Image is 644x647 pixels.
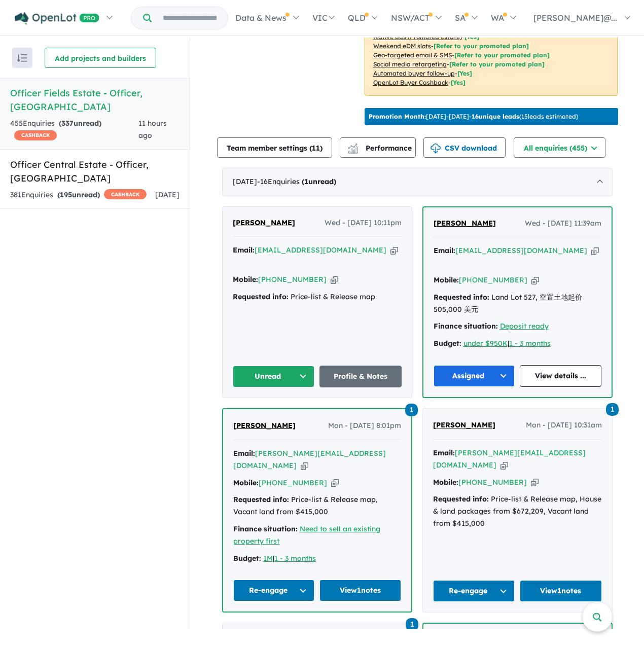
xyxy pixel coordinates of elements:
[233,494,401,518] div: Price-list & Release map, Vacant land from $415,000
[233,524,298,533] strong: Finance situation:
[304,177,308,186] span: 1
[331,274,338,285] button: Copy
[373,60,447,68] u: Social media retargeting
[233,275,258,284] strong: Mobile:
[434,246,455,255] strong: Email:
[514,137,605,158] button: All enquiries (455)
[349,143,412,153] span: Performance
[531,477,539,488] button: Copy
[433,420,495,429] span: [PERSON_NAME]
[258,275,327,284] a: [PHONE_NUMBER]
[606,402,619,416] a: 1
[233,245,255,255] strong: Email:
[373,69,455,77] u: Automated buyer follow-up
[500,460,508,471] button: Copy
[451,79,466,86] span: [Yes]
[233,217,295,229] a: [PERSON_NAME]
[472,113,519,120] b: 16 unique leads
[500,321,549,331] a: Deposit ready
[233,554,261,563] strong: Budget:
[405,403,418,416] a: 1
[531,275,539,285] button: Copy
[591,245,599,256] button: Copy
[233,291,402,303] div: Price-list & Release map
[301,460,308,471] button: Copy
[405,404,418,416] span: 1
[233,366,315,387] button: Unread
[373,42,431,50] u: Weekend eDM slots
[434,218,496,230] a: [PERSON_NAME]
[533,13,617,23] span: [PERSON_NAME]@...
[373,33,462,41] u: Native ads (Promoted estate)
[369,112,578,121] p: [DATE] - [DATE] - ( 15 leads estimated)
[319,580,401,601] a: View1notes
[233,580,315,601] button: Re-engage
[434,219,496,228] span: [PERSON_NAME]
[255,245,386,255] a: [EMAIL_ADDRESS][DOMAIN_NAME]
[328,420,401,432] span: Mon - [DATE] 8:01pm
[463,339,508,348] a: under $950K
[233,553,401,565] div: |
[233,478,259,487] strong: Mobile:
[458,478,527,487] a: [PHONE_NUMBER]
[433,493,602,529] div: Price-list & Release map, House & land packages from $672,209, Vacant land from $415,000
[434,292,601,316] div: Land Lot 527, 空置土地起价505,000 美元
[340,137,416,158] button: Performance
[390,245,398,256] button: Copy
[520,580,602,602] a: View1notes
[433,419,495,432] a: [PERSON_NAME]
[606,403,619,416] span: 1
[464,33,479,41] span: [Yes]
[434,339,461,348] strong: Budget:
[433,580,515,602] button: Re-engage
[233,524,380,546] a: Need to sell an existing property first
[233,218,295,227] span: [PERSON_NAME]
[455,246,587,255] a: [EMAIL_ADDRESS][DOMAIN_NAME]
[233,449,386,470] a: [PERSON_NAME][EMAIL_ADDRESS][DOMAIN_NAME]
[433,448,455,457] strong: Email:
[138,119,167,140] span: 11 hours ago
[433,494,489,504] strong: Requested info:
[259,478,327,487] a: [PHONE_NUMBER]
[217,137,332,158] button: Team member settings (11)
[348,143,357,149] img: line-chart.svg
[10,86,180,114] h5: Officer Fields Estate - Officer , [GEOGRAPHIC_DATA]
[233,495,289,504] strong: Requested info:
[257,177,336,186] span: - 16 Enquir ies
[57,190,100,199] strong: ( unread)
[373,79,448,86] u: OpenLot Buyer Cashback
[45,48,156,68] button: Add projects and builders
[449,60,545,68] span: [Refer to your promoted plan]
[104,189,147,199] span: CASHBACK
[154,7,226,29] input: Try estate name, suburb, builder or developer
[459,275,527,284] a: [PHONE_NUMBER]
[348,147,358,153] img: bar-chart.svg
[61,119,74,128] span: 337
[17,54,27,62] img: sort.svg
[423,137,506,158] button: CSV download
[431,143,441,154] img: download icon
[222,168,613,196] div: [DATE]
[319,366,402,387] a: Profile & Notes
[10,189,147,201] div: 381 Enquir ies
[59,119,101,128] strong: ( unread)
[373,51,452,59] u: Geo-targeted email & SMS
[274,554,316,563] u: 1 - 3 months
[302,177,336,186] strong: ( unread)
[434,321,498,331] strong: Finance situation:
[312,143,320,153] span: 11
[10,118,138,142] div: 455 Enquir ies
[369,113,426,120] b: Promotion Month:
[14,130,57,140] span: CASHBACK
[434,42,529,50] span: [Refer to your promoted plan]
[233,420,296,432] a: [PERSON_NAME]
[233,292,289,301] strong: Requested info:
[263,554,273,563] a: 1M
[406,617,418,630] a: 1
[155,190,180,199] span: [DATE]
[406,618,418,631] span: 1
